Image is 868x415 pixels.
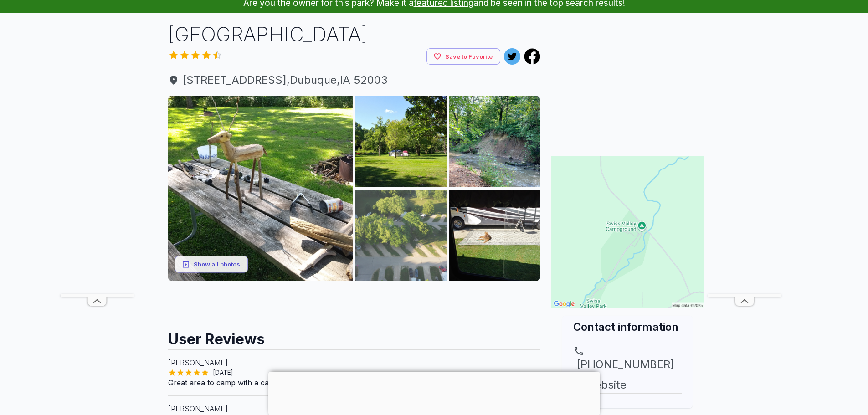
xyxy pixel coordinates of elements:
[209,368,237,377] span: [DATE]
[168,281,541,322] iframe: Advertisement
[355,96,447,187] img: AAcXr8ok8I1GrqhWxTKu7Y6PEWABE3LoItCjPtIiSh9IrcUw5dll2cAsnZ46OrLdw9xRkti0nD-pKmRRN0_o4QPYPGyoWQNzx...
[573,377,682,393] a: Website
[168,72,541,88] a: [STREET_ADDRESS],Dubuque,IA 52003
[426,48,500,65] button: Save to Favorite
[61,21,134,294] iframe: Advertisement
[708,21,781,294] iframe: Advertisement
[168,377,541,388] p: Great area to camp with a camper or a tent. There is also a nice playground for kids.
[168,357,541,368] p: [PERSON_NAME]
[355,190,447,281] img: AAcXr8p4eecQ6el9VS2r2RlB3lxdqQO6zR4dly7kTNVDizO8_gBwn2mJCx2oFqXeqv3wzo_IDf3nunToGGPosLIxjeDAG-_xq...
[573,345,682,373] a: [PHONE_NUMBER]
[168,20,541,48] h1: [GEOGRAPHIC_DATA]
[573,319,682,334] h2: Contact information
[168,96,354,281] img: AAcXr8qnORyU_dTL9AwaebX34asMfKXbB3tKP7CX8yR47ZoOhJXx7cj_6eAxi1Bbw6nNUUr9PxVX5IDINKEuX6hj42enpQ_3J...
[551,20,704,134] iframe: Advertisement
[175,256,248,273] button: Show all photos
[268,372,600,413] iframe: Advertisement
[168,322,541,349] h2: User Reviews
[449,96,541,187] img: AAcXr8q7098X_zHRPEx-hnEh-QpvBJ0fVxTl2YSQyQp_-8SN7Buw0ZUlb_SSBzm-yAIVlHSW3mwu6NVC9hSLeJGXLkb5zf5Bo...
[551,156,704,308] img: Map for Swiss Valley Campground
[168,72,541,88] span: [STREET_ADDRESS] , Dubuque , IA 52003
[449,190,541,281] img: AAcXr8pU79CkDanD0oP-JIpz0kBj5oyWas3EiSDnQCpgyrr3Qegd_olmye5P1oFeYSxJAYw7y8_NIHaCPxkeYE5UBrDa6Rkfj...
[168,403,541,414] p: [PERSON_NAME]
